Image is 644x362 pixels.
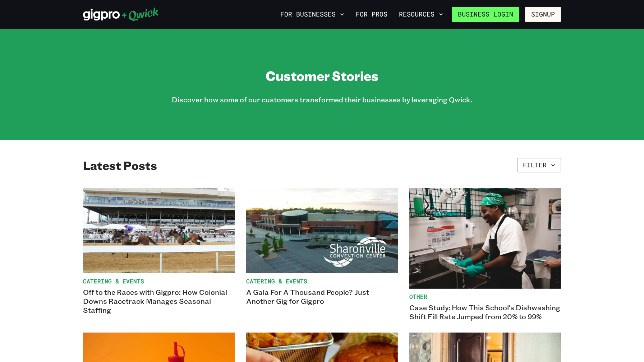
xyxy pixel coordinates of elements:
p: Discover how some of our customers transformed their businesses by leveraging Qwick. [172,95,472,104]
button: Signup [525,7,561,22]
p: Case Study: How This School's Dishwashing Shift Fill Rate Jumped from 20% to 99% [409,303,561,321]
button: For Businesses [277,8,347,20]
button: Resources [396,8,446,20]
img: Case Study: How This School's Dishwashing Shift Fill Rate Jumped from 20% to 99% [409,188,561,289]
span: Catering & Events [83,278,235,285]
img: Sky photo of the outside of the Sharonville Convention Center [246,188,398,273]
p: A Gala For A Thousand People? Just Another Gig for Gigpro [246,288,398,306]
h2: Latest Posts [83,158,157,172]
p: Off to the Races with Gigpro: How Colonial Downs Racetrack Manages Seasonal Staffing [83,288,235,315]
span: Other [409,293,561,300]
a: Business Login [452,7,519,22]
img: View of Colonial Downs horse race track [83,188,235,273]
button: Filter [517,158,561,172]
span: Catering & Events [246,278,398,285]
a: OtherCase Study: How This School's Dishwashing Shift Fill Rate Jumped from 20% to 99% [409,188,561,321]
h1: Customer Stories [266,68,378,84]
a: For Pros [353,8,390,20]
a: Catering & EventsOff to the Races with Gigpro: How Colonial Downs Racetrack Manages Seasonal Staf... [83,188,235,321]
a: Catering & EventsA Gala For A Thousand People? Just Another Gig for Gigpro [246,188,398,321]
